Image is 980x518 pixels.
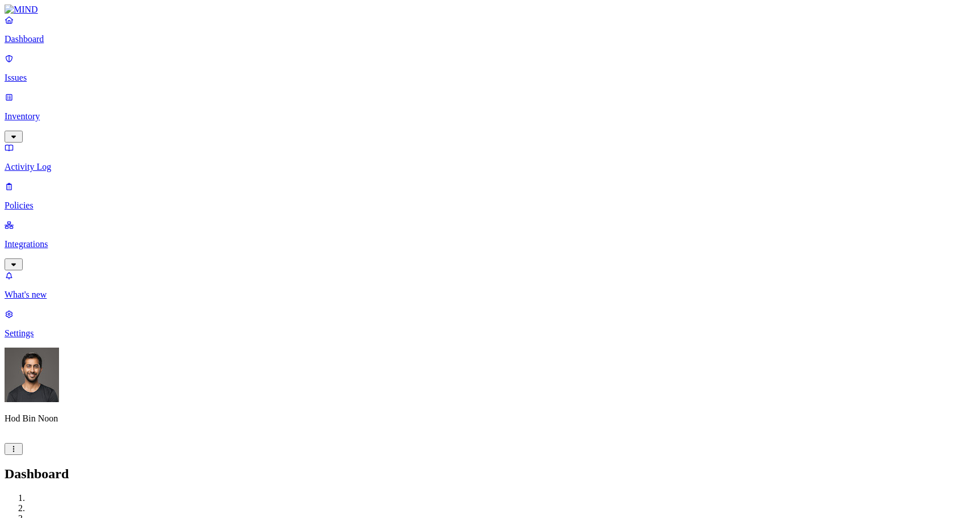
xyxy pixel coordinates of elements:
a: Policies [5,181,975,211]
p: Inventory [5,111,975,122]
p: Integrations [5,239,975,249]
p: Dashboard [5,34,975,44]
h2: Dashboard [5,466,975,482]
p: Activity Log [5,162,975,172]
p: What's new [5,290,975,300]
img: MIND [5,5,38,15]
a: MIND [5,5,975,15]
img: Hod Bin Noon [5,348,59,402]
p: Policies [5,200,975,211]
a: Integrations [5,220,975,269]
p: Issues [5,73,975,83]
a: Inventory [5,92,975,141]
a: Activity Log [5,143,975,172]
a: Issues [5,53,975,83]
a: What's new [5,270,975,300]
a: Settings [5,309,975,339]
p: Hod Bin Noon [5,413,975,424]
p: Settings [5,328,975,339]
a: Dashboard [5,15,975,44]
